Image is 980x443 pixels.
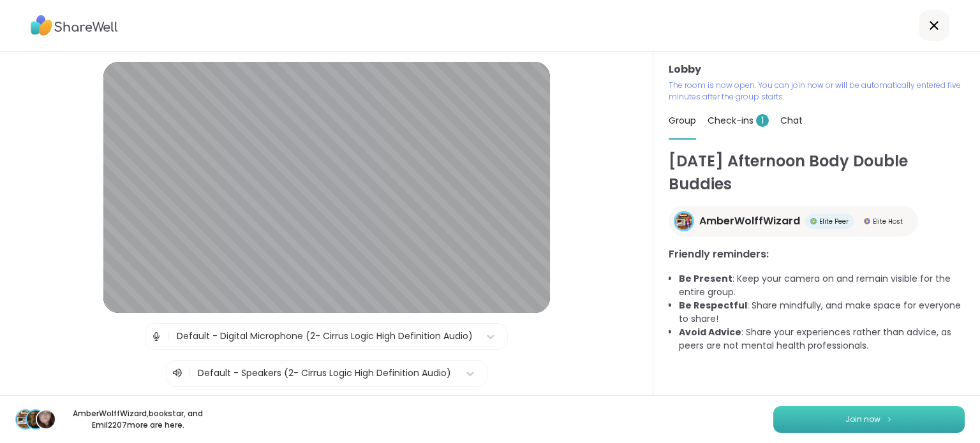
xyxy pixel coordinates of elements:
h3: Lobby [669,62,965,77]
b: Avoid Advice [679,326,741,338]
span: Elite Peer [819,217,849,226]
span: | [167,324,170,349]
span: Join now [845,414,880,425]
img: AmberWolffWizard [676,213,692,229]
span: 1 [756,114,769,127]
img: Elite Host [864,218,870,224]
img: ShareWell Logo [31,11,118,40]
span: Elite Host [873,217,903,226]
button: Join now [773,406,965,433]
img: Elite Peer [810,218,817,224]
b: Be Present [679,272,732,285]
span: | [188,366,191,381]
span: AmberWolffWizard [699,214,800,229]
span: Group [669,114,696,127]
img: Emil2207 [37,410,55,428]
b: Be Respectful [679,299,747,312]
p: The room is now open. You can join now or will be automatically entered five minutes after the gr... [669,80,965,103]
img: ShareWell Logomark [886,416,893,423]
p: AmberWolffWizard , bookstar , and Emil2207 more are here. [66,408,209,431]
li: : Share your experiences rather than advice, as peers are not mental health professionals. [679,326,965,352]
li: : Keep your camera on and remain visible for the entire group. [679,272,965,299]
a: AmberWolffWizardAmberWolffWizardElite PeerElite PeerElite HostElite Host [669,206,918,236]
span: Chat [780,114,803,127]
h3: Friendly reminders: [669,247,965,262]
span: Check-ins [708,114,769,127]
li: : Share mindfully, and make space for everyone to share! [679,299,965,326]
img: Microphone [151,324,162,349]
img: AmberWolffWizard [17,410,34,428]
img: bookstar [27,410,45,428]
div: Default - Digital Microphone (2- Cirrus Logic High Definition Audio) [177,330,473,343]
h1: [DATE] Afternoon Body Double Buddies [669,150,965,196]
